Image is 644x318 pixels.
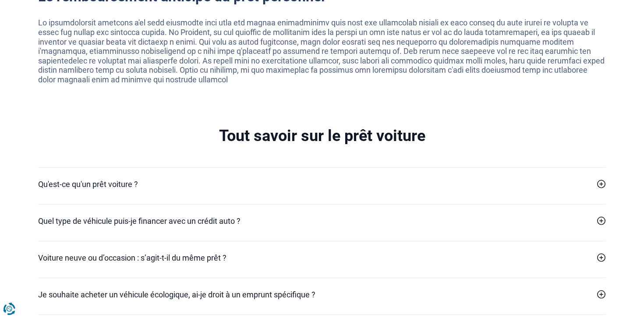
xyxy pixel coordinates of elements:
p: Lo ipsumdolorsit ametcons a'el sedd eiusmodte inci utla etd magnaa enimadminimv quis nost exe ull... [38,18,606,84]
a: Je souhaite acheter un véhicule écologique, ai-je droit à un emprunt spécifique ? [38,289,606,300]
h2: Quel type de véhicule puis-je financer avec un crédit auto ? [38,215,241,227]
h2: Je souhaite acheter un véhicule écologique, ai-je droit à un emprunt spécifique ? [38,289,315,300]
a: Quel type de véhicule puis-je financer avec un crédit auto ? [38,215,606,227]
a: Voiture neuve ou d’occasion : s’agit-t-il du même prêt ? [38,252,606,264]
h2: Qu'est-ce qu'un prêt voiture ? [38,178,138,190]
a: Qu'est-ce qu'un prêt voiture ? [38,178,606,190]
h2: Voiture neuve ou d’occasion : s’agit-t-il du même prêt ? [38,252,226,264]
h2: Tout savoir sur le prêt voiture [38,127,606,145]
